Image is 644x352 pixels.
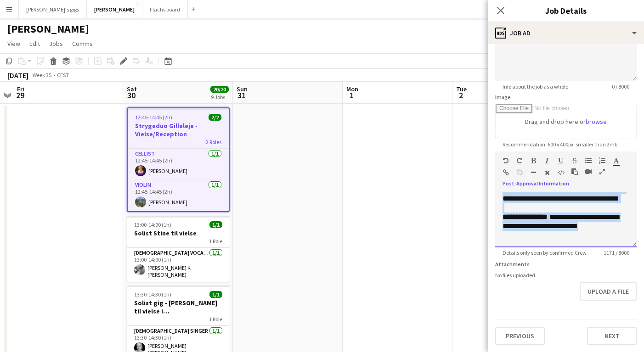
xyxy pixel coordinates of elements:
[127,229,230,237] h3: Solist Stine til vielse
[209,291,222,298] span: 1/1
[503,169,509,176] button: Insert Link
[209,221,222,228] span: 1/1
[127,107,230,212] app-job-card: 12:45-14:45 (2h)2/2Strygeduo Gilleleje - Vielse/Reception2 RolesCellist1/112:45-14:45 (2h)[PERSON...
[558,169,564,176] button: HTML Code
[585,168,592,175] button: Insert video
[209,316,222,323] span: 1 Role
[57,72,69,78] div: CEST
[7,71,28,80] div: [DATE]
[49,39,63,48] span: Jobs
[346,85,358,93] span: Mon
[127,248,230,282] app-card-role: [DEMOGRAPHIC_DATA] Vocal + guitar1/113:00-14:00 (1h)[PERSON_NAME] K [PERSON_NAME]
[135,114,172,121] span: 12:45-14:45 (2h)
[495,327,545,345] button: Previous
[128,122,229,138] h3: Strygeduo Gilleleje - Vielse/Reception
[237,85,248,93] span: Sun
[127,85,137,93] span: Sat
[558,157,564,164] button: Underline
[235,90,248,101] span: 31
[30,72,53,78] span: Week 35
[571,157,578,164] button: Strikethrough
[134,291,171,298] span: 13:30-14:30 (1h)
[68,38,96,50] a: Comms
[585,157,592,164] button: Unordered List
[488,22,644,44] div: Job Ad
[456,85,467,93] span: Tue
[613,157,619,164] button: Text Color
[17,85,24,93] span: Fri
[530,169,537,176] button: Horizontal Line
[495,249,594,256] span: Details only seen by confirmed Crew
[604,83,637,90] span: 0 / 8000
[211,94,228,101] div: 9 Jobs
[544,169,550,176] button: Clear Formatting
[530,157,537,164] button: Bold
[503,157,509,164] button: Undo
[571,168,578,175] button: Paste as plain text
[495,83,576,90] span: Info about the job as a whole
[596,249,637,256] span: 1171 / 8000
[210,86,229,93] span: 20/20
[599,168,605,175] button: Fullscreen
[128,180,229,211] app-card-role: Violin1/112:45-14:45 (2h)[PERSON_NAME]
[142,0,188,18] button: Flachs board
[495,272,637,279] div: No files uploaded.
[209,238,222,245] span: 1 Role
[128,149,229,180] app-card-role: Cellist1/112:45-14:45 (2h)[PERSON_NAME]
[127,299,230,315] h3: Solist gig - [PERSON_NAME] til vielse i [GEOGRAPHIC_DATA]
[345,90,358,101] span: 1
[516,157,523,164] button: Redo
[587,327,637,345] button: Next
[7,39,20,48] span: View
[488,5,644,17] h3: Job Details
[455,90,467,101] span: 2
[580,282,637,301] button: Upload a file
[209,114,221,121] span: 2/2
[26,38,44,50] a: Edit
[16,90,24,101] span: 29
[19,0,87,18] button: [PERSON_NAME]'s gigs
[7,22,89,36] h1: [PERSON_NAME]
[495,141,625,148] span: Recommendation: 600 x 400px, smaller than 2mb
[125,90,137,101] span: 30
[45,38,67,50] a: Jobs
[599,157,605,164] button: Ordered List
[127,216,230,282] app-job-card: 13:00-14:00 (1h)1/1Solist Stine til vielse1 Role[DEMOGRAPHIC_DATA] Vocal + guitar1/113:00-14:00 (...
[544,157,550,164] button: Italic
[495,261,530,268] label: Attachments
[72,39,93,48] span: Comms
[4,38,24,50] a: View
[29,39,40,48] span: Edit
[87,0,142,18] button: [PERSON_NAME]
[206,139,221,145] span: 2 Roles
[134,221,171,228] span: 13:00-14:00 (1h)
